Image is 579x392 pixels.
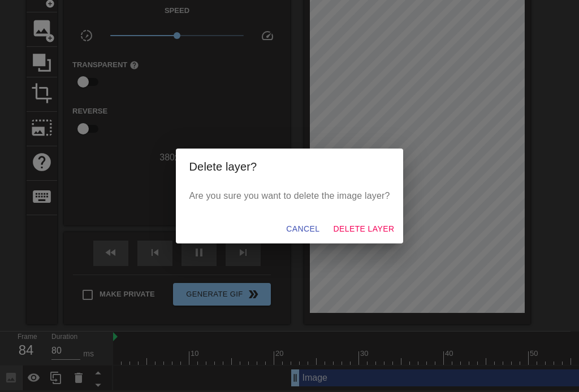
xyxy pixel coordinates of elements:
button: Delete Layer [329,219,399,239]
button: Cancel [282,219,324,239]
span: Cancel [286,222,319,236]
span: Delete Layer [333,222,394,236]
p: Are you sure you want to delete the image layer? [189,189,390,203]
h2: Delete layer? [189,158,390,176]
